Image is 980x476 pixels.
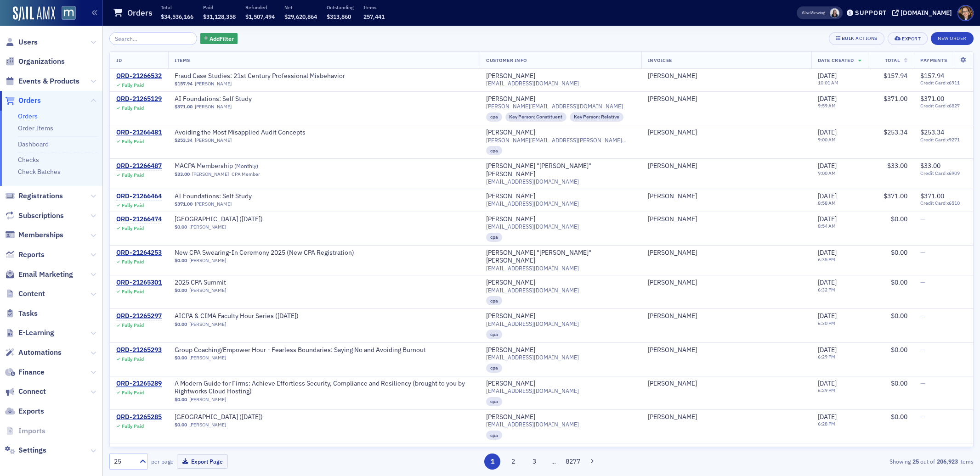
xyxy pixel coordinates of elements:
div: ORD-21266481 [116,129,162,137]
span: Connect [18,386,46,397]
time: 6:35 PM [818,256,835,263]
span: Stacy Seppy [648,129,805,137]
span: Exports [18,406,44,416]
span: $253.34 [884,128,907,136]
a: [PERSON_NAME] [195,81,232,87]
span: $371.00 [884,192,907,200]
a: [PERSON_NAME] [189,355,226,361]
span: 257,441 [363,13,385,20]
span: Settings [18,445,46,455]
div: ORD-21266487 [116,162,162,170]
span: Customer Info [486,57,527,63]
a: [PERSON_NAME] [486,72,535,80]
a: [PERSON_NAME] [486,95,535,103]
span: New CPA Swearing-In Ceremony 2025 (New CPA Registration) [175,249,354,257]
a: Group Coaching/Empower Hour - Fearless Boundaries: Saying No and Avoiding Burnout [175,346,426,354]
span: Date Created [818,57,854,63]
a: [PERSON_NAME] [648,162,697,170]
a: Checks [18,156,39,164]
span: $29,620,864 [284,13,317,20]
span: $33.00 [175,171,190,177]
a: ORD-21265297 [116,312,162,320]
a: [PERSON_NAME] [648,312,697,320]
span: Finance [18,367,45,377]
span: [DATE] [818,379,837,387]
div: [PERSON_NAME] [648,346,697,354]
div: Fully Paid [122,356,144,362]
span: $0.00 [175,397,187,403]
span: — [920,278,925,286]
div: ORD-21266474 [116,215,162,224]
span: Alex Bruno [648,249,805,257]
span: Orders [18,95,41,106]
a: Events & Products [5,76,79,86]
a: E-Learning [5,328,54,338]
span: MACPA Membership [175,162,290,170]
span: Credit Card x6510 [920,200,967,206]
p: Items [363,4,385,11]
span: $371.00 [175,104,193,110]
span: [PERSON_NAME][EMAIL_ADDRESS][DOMAIN_NAME] [486,103,623,110]
a: [PERSON_NAME] [486,380,535,388]
a: ORD-21265293 [116,346,162,354]
a: Users [5,37,38,47]
button: Bulk Actions [829,32,884,45]
a: Avoiding the Most Misapplied Audit Concepts [175,129,306,137]
span: — [920,248,925,257]
button: Export [888,32,928,45]
span: Tim Garner [648,162,805,170]
span: Jason Andrews [648,192,805,201]
span: $157.94 [920,72,944,80]
a: [PERSON_NAME] [189,321,226,327]
span: — [920,379,925,387]
time: 8:54 AM [818,223,836,229]
div: [PERSON_NAME] [648,72,697,80]
a: AICPA & CIMA Faculty Hour Series ([DATE]) [175,312,299,320]
div: [PERSON_NAME] [648,380,697,388]
div: Key Person: Constituent [505,112,567,122]
div: [PERSON_NAME] [486,192,535,201]
span: Users [18,37,38,47]
span: [EMAIL_ADDRESS][DOMAIN_NAME] [486,287,579,294]
a: [PERSON_NAME] [189,258,226,263]
span: Kelly Brown [830,8,839,18]
div: [PERSON_NAME] [648,249,697,257]
span: Rodger Jacobson [648,215,805,224]
a: [PERSON_NAME] [486,346,535,354]
div: ORD-21265129 [116,95,162,103]
span: Organizations [18,56,65,67]
a: [PERSON_NAME] [648,192,697,201]
a: Organizations [5,56,65,67]
div: cpa [486,146,502,155]
a: Connect [5,386,46,397]
a: [PERSON_NAME] [486,312,535,320]
a: AI Foundations: Self Study [175,95,290,103]
span: $34,536,166 [161,13,193,20]
span: Credit Card x6909 [920,170,967,176]
span: $0.00 [175,355,187,361]
div: Fully Paid [122,139,144,145]
a: ORD-21265285 [116,413,162,421]
span: Myrna Mitnick [648,95,805,103]
a: Order Items [18,124,53,132]
a: 2025 CPA Summit [175,279,290,287]
span: $253.34 [175,137,193,143]
a: MACPA Membership (Monthly) [175,162,290,170]
span: Total [885,57,900,63]
span: — [920,346,925,354]
div: Bulk Actions [842,36,878,41]
span: [DATE] [818,312,837,320]
a: [GEOGRAPHIC_DATA] ([DATE]) [175,215,290,224]
span: $0.00 [891,379,907,387]
a: ORD-21266464 [116,192,162,201]
time: 6:30 PM [818,320,835,326]
div: Fully Paid [122,225,144,231]
time: 10:01 AM [818,79,838,86]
